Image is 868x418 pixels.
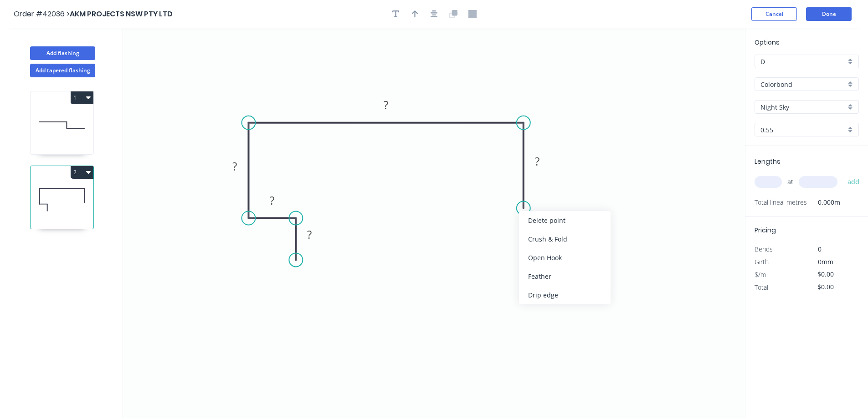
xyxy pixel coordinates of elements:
span: Bends [755,245,773,253]
svg: 0 [123,28,745,418]
input: Material [760,80,846,89]
button: Done [806,7,852,21]
button: 2 [71,166,93,179]
tspan: ? [307,227,312,242]
input: Thickness [760,125,846,135]
button: Cancel [751,7,797,21]
button: 1 [71,91,93,104]
div: Delete point [519,211,611,230]
div: Crush & Fold [519,230,611,248]
span: 0 [818,245,822,253]
div: Open Hook [519,248,611,267]
tspan: ? [233,159,237,174]
div: Drip edge [519,286,611,304]
input: Colour [760,102,846,112]
span: Total [755,283,768,292]
button: Add flashing [30,46,95,60]
button: Add tapered flashing [30,64,95,77]
span: 0.000m [807,196,840,209]
span: at [787,176,793,188]
span: 0mm [818,257,833,266]
tspan: ? [384,97,388,112]
span: Order #42036 > [14,9,70,19]
input: Price level [760,57,846,66]
tspan: ? [270,193,274,208]
span: Options [755,38,780,47]
span: Total lineal metres [755,196,807,209]
button: add [843,174,864,190]
tspan: ? [535,154,539,169]
span: $/m [755,270,766,279]
span: AKM PROJECTS NSW PTY LTD [70,9,173,19]
span: Pricing [755,226,776,235]
span: Girth [755,257,769,266]
div: Feather [519,267,611,286]
span: Lengths [755,157,781,166]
